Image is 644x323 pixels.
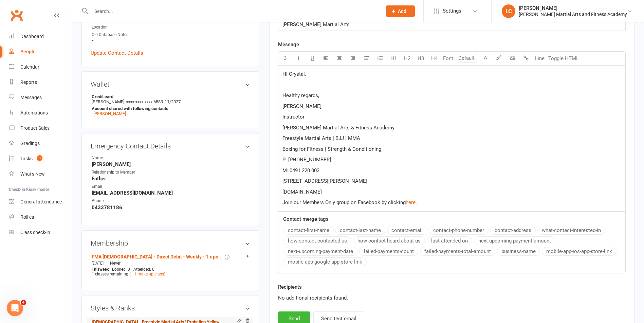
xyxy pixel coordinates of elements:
[9,29,72,44] a: Dashboard
[537,226,605,235] button: what-contact-interested-in
[9,136,72,151] a: Gradings
[8,7,25,24] a: Clubworx
[92,94,246,99] strong: Credit card
[20,199,62,204] div: General attendance
[406,199,416,205] span: here
[9,151,72,166] a: Tasks 3
[282,199,406,205] span: Join our Members Only group on Facebook by clicking
[282,92,319,98] span: Healthy regards,
[414,52,428,65] button: H3
[387,226,427,235] button: contact-email
[497,247,540,256] button: business-name
[533,52,547,65] button: Line
[9,194,72,210] a: General attendance kiosk mode
[387,52,401,65] button: H1
[282,167,319,174] span: M: 0491 220 003
[353,236,425,245] button: how-contact-heard-about-us
[92,198,148,204] div: Phone
[165,99,181,104] span: 11/2027
[91,142,250,150] h3: Emergency Contact Details
[37,155,42,161] span: 3
[92,176,250,182] strong: Father
[278,294,626,302] div: No additional recipients found.
[398,8,406,14] span: Add
[9,121,72,136] a: Product Sales
[91,49,143,57] a: Update Contact Details
[20,95,42,100] div: Messages
[7,300,23,316] iframe: Intercom live chat
[129,272,165,276] a: (+ 1 make-up class)
[92,106,246,111] strong: Account shared with following contacts
[20,49,36,54] div: People
[283,257,367,266] button: mobile-app-google-app-store-link
[416,199,417,205] span: .
[21,300,26,305] span: 4
[519,5,627,11] div: [PERSON_NAME]
[92,169,148,176] div: Relationship to Member
[282,189,322,195] span: [DOMAIN_NAME]
[9,210,72,225] a: Roll call
[282,146,381,152] span: Boxing for Fitness | Strength & Conditioning
[386,5,415,17] button: Add
[20,34,44,39] div: Dashboard
[282,71,306,77] span: Hi Crystal,
[9,90,72,105] a: Messages
[90,267,110,272] div: week
[282,103,321,109] span: [PERSON_NAME]
[20,64,39,70] div: Calendar
[9,166,72,182] a: What's New
[474,236,555,245] button: next-upcoming-payment-amount
[359,247,418,256] button: failed-payments-count
[401,52,414,65] button: H2
[278,40,299,49] label: Message
[9,59,72,75] a: Calendar
[92,183,148,190] div: Email
[20,171,45,177] div: What's New
[92,261,104,266] span: [DATE]
[282,125,394,131] span: [PERSON_NAME] Martial Arts & Fitness Academy
[282,21,350,28] span: [PERSON_NAME] Martial Arts
[20,110,48,115] div: Automations
[93,111,126,116] a: [PERSON_NAME]
[110,261,121,266] span: Never
[502,4,515,18] div: LC
[490,226,536,235] button: contact-address
[92,190,250,196] strong: [EMAIL_ADDRESS][DOMAIN_NAME]
[91,93,250,117] li: [PERSON_NAME]
[91,80,250,88] h3: Wallet
[420,247,495,256] button: failed-payments-total-amount
[283,236,351,245] button: how-contact-contacted-us
[92,204,250,211] strong: 0433781186
[20,214,36,220] div: Roll call
[428,52,441,65] button: H4
[92,32,250,38] div: Old Database Notes
[92,24,250,31] div: Location
[282,135,360,141] span: Freestyle Martial Arts | BJJ | MMA
[20,125,50,131] div: Product Sales
[90,261,250,266] div: —
[282,178,367,184] span: [STREET_ADDRESS][PERSON_NAME]
[91,239,250,247] h3: Membership
[278,283,302,291] label: Recipients
[283,215,329,223] label: Contact merge tags
[9,225,72,240] a: Class kiosk mode
[20,156,33,161] div: Tasks
[9,44,72,59] a: People
[283,247,357,256] button: next-upcoming-payment-date
[311,55,314,61] span: U
[306,52,319,65] button: U
[335,226,385,235] button: contact-last-name
[20,79,37,85] div: Reports
[126,99,163,104] span: xxxx xxxx xxxx 6883
[92,155,148,161] div: Name
[20,230,50,235] div: Class check-in
[457,54,477,62] input: Default
[282,114,305,120] span: Instructor
[9,75,72,90] a: Reports
[429,226,489,235] button: contact-phone-number
[479,52,492,65] button: A
[112,267,130,272] span: Booked: 0
[20,141,40,146] div: Gradings
[441,52,455,65] button: Font
[92,161,250,167] strong: [PERSON_NAME]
